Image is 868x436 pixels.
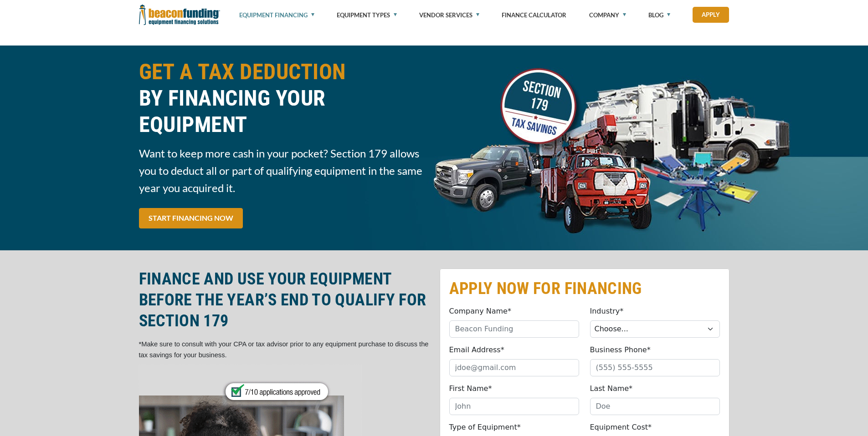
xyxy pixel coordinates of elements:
[590,383,633,394] label: Last Name*
[449,359,579,376] input: jdoe@gmail.com
[590,359,720,376] input: (555) 555-5555
[693,7,729,23] a: Apply
[449,345,504,355] label: Email Address*
[139,59,429,138] h1: GET A TAX DEDUCTION
[139,269,429,331] h2: FINANCE AND USE YOUR EQUIPMENT BEFORE THE YEAR’S END TO QUALIFY FOR SECTION 179
[449,278,720,299] h2: APPLY NOW FOR FINANCING
[139,85,429,138] span: BY FINANCING YOUR EQUIPMENT
[139,208,243,228] a: START FINANCING NOW
[449,306,511,317] label: Company Name*
[590,306,624,317] label: Industry*
[449,383,492,394] label: First Name*
[139,340,429,359] span: *Make sure to consult with your CPA or tax advisor prior to any equipment purchase to discuss the...
[139,145,429,197] span: Want to keep more cash in your pocket? Section 179 allows you to deduct all or part of qualifying...
[590,398,720,415] input: Doe
[590,422,652,433] label: Equipment Cost*
[590,345,651,355] label: Business Phone*
[449,398,579,415] input: John
[449,320,579,338] input: Beacon Funding
[449,422,521,433] label: Type of Equipment*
